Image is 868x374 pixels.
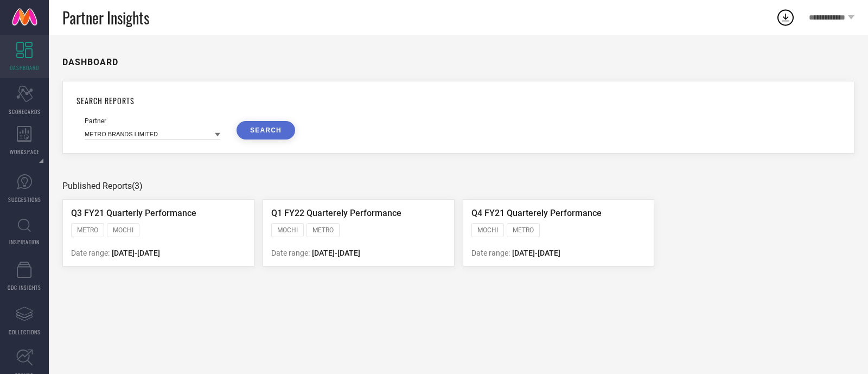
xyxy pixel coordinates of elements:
[62,181,854,191] div: Published Reports (3)
[62,57,118,67] h1: DASHBOARD
[8,283,41,291] span: CDC INSIGHTS
[9,107,41,116] span: SCORECARDS
[112,249,160,257] span: [DATE] - [DATE]
[9,238,40,246] span: INSPIRATION
[277,226,298,234] span: MOCHI
[71,249,110,257] span: Date range:
[312,249,360,257] span: [DATE] - [DATE]
[77,226,98,234] span: METRO
[776,8,795,27] div: Open download list
[76,95,840,106] h1: SEARCH REPORTS
[10,148,40,156] span: WORKSPACE
[9,328,41,336] span: COLLECTIONS
[71,208,196,218] span: Q3 FY21 Quarterly Performance
[471,208,602,218] span: Q4 FY21 Quarterely Performance
[271,208,401,218] span: Q1 FY22 Quarterely Performance
[113,226,133,234] span: MOCHI
[237,121,295,140] button: SEARCH
[8,195,41,204] span: SUGGESTIONS
[62,7,149,29] span: Partner Insights
[471,249,510,257] span: Date range:
[312,226,334,234] span: METRO
[477,226,498,234] span: MOCHI
[85,117,220,125] div: Partner
[512,249,560,257] span: [DATE] - [DATE]
[271,249,310,257] span: Date range:
[513,226,534,234] span: METRO
[10,64,39,72] span: DASHBOARD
